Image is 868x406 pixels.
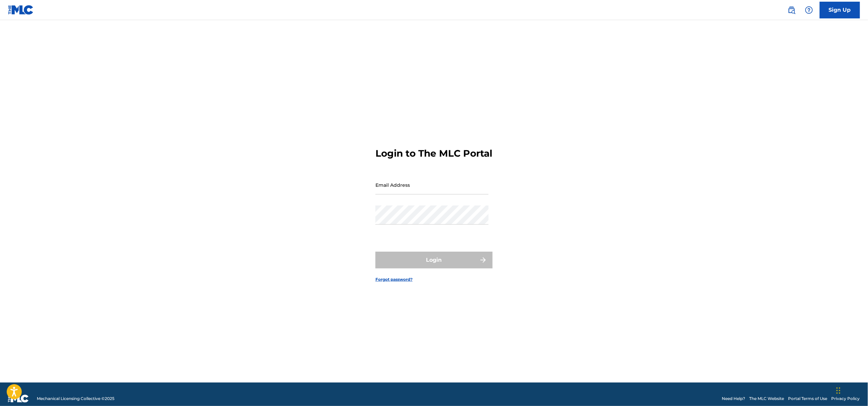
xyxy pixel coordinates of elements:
[750,396,784,402] a: The MLC Website
[785,3,798,17] a: Public Search
[788,6,796,14] img: search
[37,396,114,402] span: Mechanical Licensing Collective © 2025
[802,3,816,17] div: Help
[722,396,746,402] a: Need Help?
[832,396,860,402] a: Privacy Policy
[8,395,29,403] img: logo
[835,374,868,406] iframe: Chat Widget
[375,148,492,159] h3: Login to The MLC Portal
[8,5,34,15] img: MLC Logo
[805,6,813,14] img: help
[820,2,860,18] a: Sign Up
[837,381,841,401] div: Ziehen
[788,396,828,402] a: Portal Terms of Use
[835,374,868,406] div: Chat-Widget
[375,276,413,282] a: Forgot password?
